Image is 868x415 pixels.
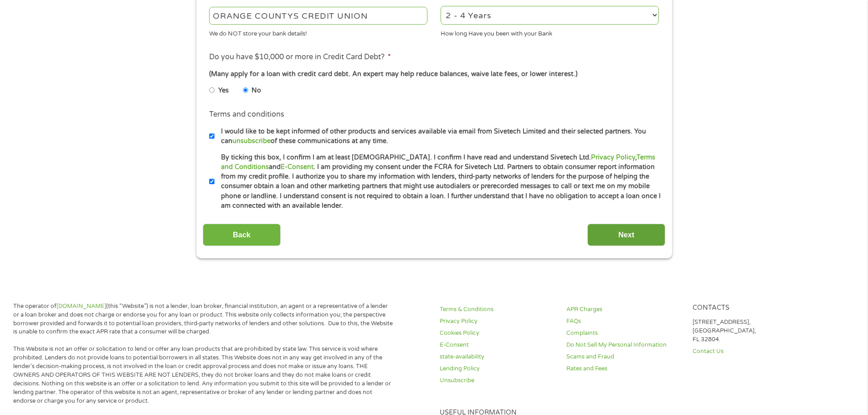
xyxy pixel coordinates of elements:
div: How long Have you been with your Bank [441,26,659,38]
a: E-Consent [281,163,313,171]
a: Do Not Sell My Personal Information [566,341,682,349]
a: Lending Policy [440,364,555,373]
a: Rates and Fees [566,364,682,373]
a: [DOMAIN_NAME] [56,302,106,310]
label: Terms and conditions [209,110,284,119]
a: Scams and Fraud [566,353,682,361]
a: Cookies Policy [440,329,555,338]
label: Do you have $10,000 or more in Credit Card Debt? [209,52,391,62]
input: Next [587,224,665,246]
input: Back [203,224,281,246]
a: state-availability [440,353,555,361]
p: [STREET_ADDRESS], [GEOGRAPHIC_DATA], FL 32804. [693,318,808,344]
label: Yes [218,86,229,96]
a: FAQs [566,317,682,326]
div: We do NOT store your bank details! [209,26,427,38]
a: E-Consent [440,341,555,349]
a: Unsubscribe [440,376,555,385]
p: This Website is not an offer or solicitation to lend or offer any loan products that are prohibit... [13,345,393,405]
a: Privacy Policy [591,154,635,161]
a: unsubscribe [232,137,271,145]
a: Complaints [566,329,682,338]
a: Terms and Conditions [221,154,655,171]
label: By ticking this box, I confirm I am at least [DEMOGRAPHIC_DATA]. I confirm I have read and unders... [215,153,662,211]
a: Terms & Conditions [440,305,555,314]
div: (Many apply for a loan with credit card debt. An expert may help reduce balances, waive late fees... [209,69,658,79]
label: No [252,86,261,96]
a: Privacy Policy [440,317,555,326]
label: I would like to be kept informed of other products and services available via email from Sivetech... [215,127,662,146]
h4: Contacts [693,304,808,313]
p: The operator of (this “Website”) is not a lender, loan broker, financial institution, an agent or... [13,302,393,337]
a: Contact Us [693,347,808,356]
a: APR Charges [566,305,682,314]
